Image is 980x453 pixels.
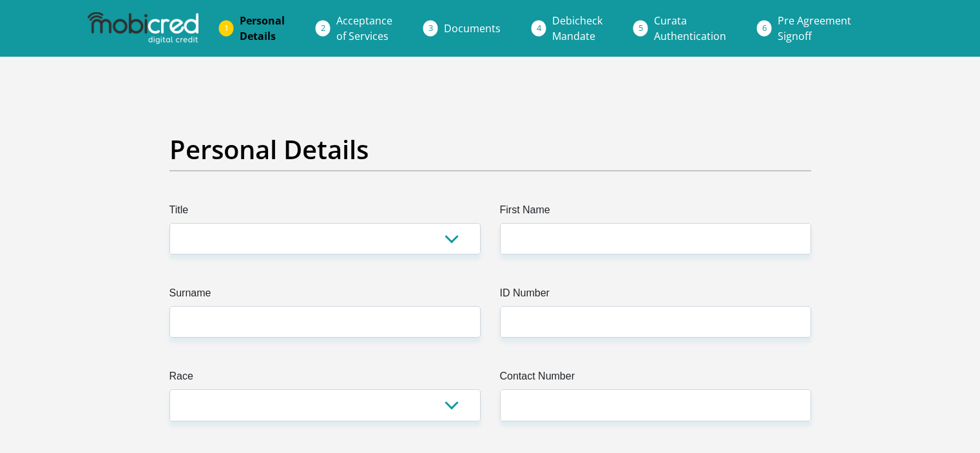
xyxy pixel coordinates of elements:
[169,369,481,389] label: Race
[336,14,392,43] span: Acceptance of Services
[767,8,861,49] a: Pre AgreementSignoff
[229,8,295,49] a: PersonalDetails
[500,223,811,255] input: First Name
[500,285,811,306] label: ID Number
[500,306,811,338] input: ID Number
[444,21,501,35] span: Documents
[169,306,481,338] input: Surname
[500,389,811,421] input: Contact Number
[240,14,285,43] span: Personal Details
[654,14,726,43] span: Curata Authentication
[434,15,511,41] a: Documents
[169,285,481,306] label: Surname
[88,12,198,44] img: mobicred logo
[169,202,481,223] label: Title
[500,369,811,389] label: Contact Number
[326,8,403,49] a: Acceptanceof Services
[778,14,851,43] span: Pre Agreement Signoff
[542,8,613,49] a: DebicheckMandate
[500,202,811,223] label: First Name
[552,14,602,43] span: Debicheck Mandate
[644,8,736,49] a: CurataAuthentication
[169,134,811,165] h2: Personal Details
